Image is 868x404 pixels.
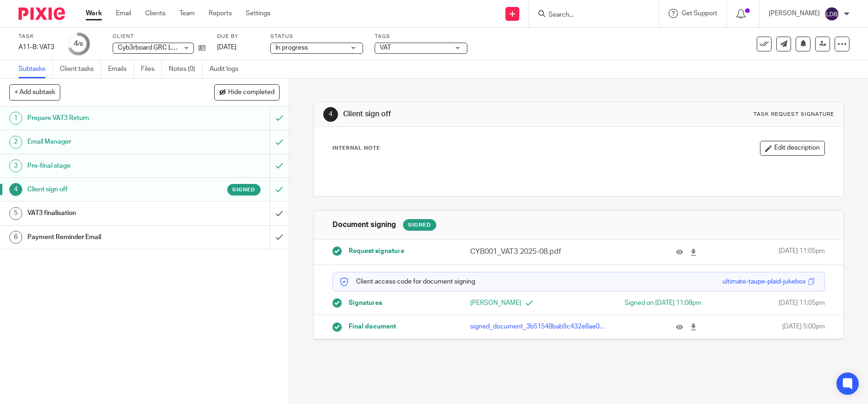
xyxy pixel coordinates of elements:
span: Final document [349,322,396,331]
span: [DATE] 5:00pm [782,322,825,331]
span: Signatures [349,298,382,308]
button: Edit description [760,141,825,156]
p: [PERSON_NAME] [470,298,579,308]
div: ultimate-taupe-plaid-jukebox [722,277,806,286]
button: + Add subtask [9,84,60,100]
span: Request signature [349,246,404,256]
label: Tags [375,33,467,40]
div: Signed [403,219,436,231]
button: Hide completed [214,84,280,100]
a: Emails [108,60,134,78]
label: Status [270,33,363,40]
div: A11-B: VAT3 [19,43,56,52]
h1: Client sign off [27,183,183,196]
span: Hide completed [228,89,274,96]
a: Work [86,9,102,18]
span: VAT [380,44,391,51]
span: Get Support [682,10,717,17]
span: [DATE] [217,44,236,50]
h1: Prepare VAT3 Return [27,111,183,125]
p: [PERSON_NAME] [769,9,820,18]
label: Due by [217,33,259,40]
div: 4 [9,183,22,196]
div: 6 [9,231,22,244]
a: Files [141,60,162,78]
img: Pixie [19,7,65,20]
a: Settings [246,9,270,18]
h1: Payment Reminder Email [27,230,183,244]
p: Internal Note [332,145,380,152]
p: CYB001_VAT3 2025-08.pdf [470,246,606,257]
a: Client tasks [60,60,101,78]
a: Audit logs [210,60,245,78]
h1: Pre-final stage [27,159,183,173]
div: Signed on [DATE] 11:08pm [593,298,702,308]
label: Task [19,33,56,40]
a: Reports [209,9,232,18]
a: Subtasks [19,60,53,78]
h1: VAT3 finalisation [27,206,183,220]
span: [DATE] 11:05pm [779,298,825,308]
div: 4 [323,107,338,122]
h1: Client sign off [343,109,599,119]
img: svg%3E [824,6,839,21]
p: Client access code for document signing [340,277,475,286]
p: signed_document_3b51548bab9c432e8ae090d26f0fa0ff.pdf [470,322,606,331]
a: Notes (0) [169,60,203,78]
span: Cyb3rboard GRC Limited [118,44,190,51]
h1: Document signing [332,220,396,230]
h1: Email Manager [27,135,183,149]
a: Clients [145,9,166,18]
a: Team [179,9,195,18]
label: Client [113,33,205,40]
a: Email [116,9,131,18]
small: /6 [78,42,83,47]
div: 5 [9,207,22,220]
div: 3 [9,159,22,172]
div: 2 [9,136,22,149]
span: [DATE] 11:05pm [779,246,825,257]
span: Signed [232,186,255,194]
div: 4 [74,38,83,49]
span: In progress [275,44,308,51]
div: 1 [9,112,22,125]
input: Search [548,11,631,19]
div: Task request signature [753,111,834,118]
